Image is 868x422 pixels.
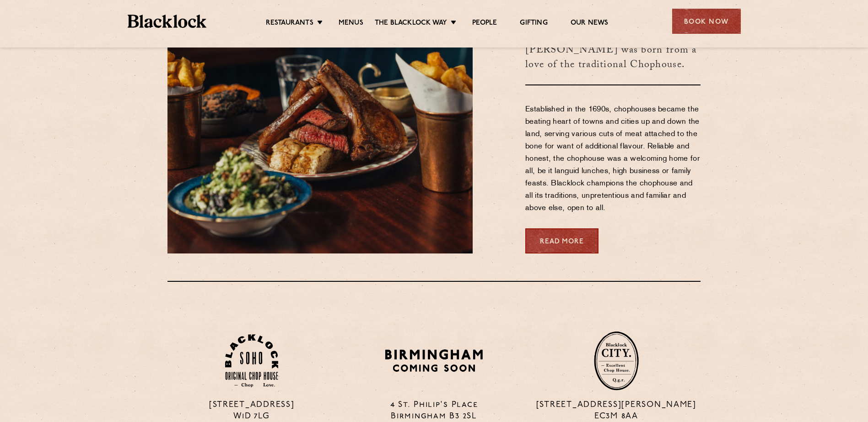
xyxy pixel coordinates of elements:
a: Menus [339,19,363,29]
a: Our News [571,19,609,29]
img: BIRMINGHAM-P22_-e1747915156957.png [383,346,485,375]
h3: [PERSON_NAME] was born from a love of the traditional Chophouse. [525,29,701,85]
div: Book Now [672,9,741,34]
a: Restaurants [266,19,313,29]
a: People [472,19,497,29]
p: Established in the 1690s, chophouses became the beating heart of towns and cities up and down the... [525,104,701,215]
a: The Blacklock Way [375,19,447,29]
a: Read More [525,228,598,253]
img: BL_Textured_Logo-footer-cropped.svg [128,15,207,28]
img: Soho-stamp-default.svg [225,334,278,388]
img: City-stamp-default.svg [594,331,639,390]
a: Gifting [520,19,547,29]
